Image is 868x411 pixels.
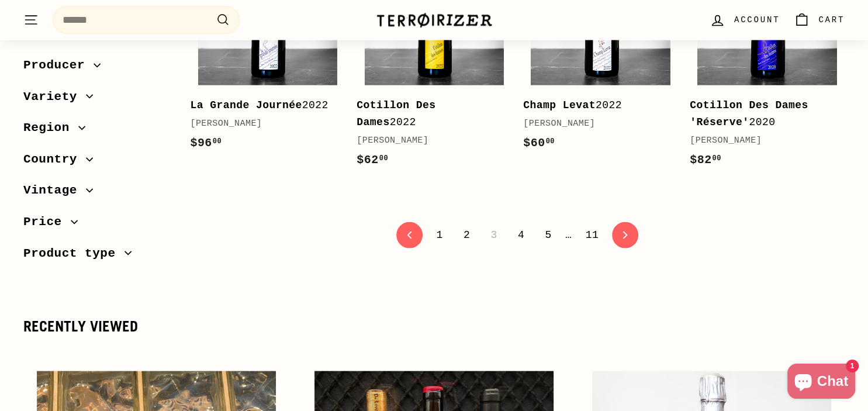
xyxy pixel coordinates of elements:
[734,13,780,26] span: Account
[190,117,333,131] div: [PERSON_NAME]
[565,230,572,240] span: …
[357,134,500,148] div: [PERSON_NAME]
[511,225,531,245] a: 4
[523,117,666,131] div: [PERSON_NAME]
[23,178,171,209] button: Vintage
[23,240,171,272] button: Product type
[23,212,71,232] span: Price
[23,118,78,138] span: Region
[23,53,171,84] button: Producer
[523,136,555,150] span: $60
[538,225,558,245] a: 5
[357,97,500,131] div: 2022
[23,319,845,335] div: Recently viewed
[546,137,555,146] sup: 00
[784,364,859,402] inbox-online-store-chat: Shopify online store chat
[190,99,302,111] b: La Grande Journée
[690,153,721,167] span: $82
[213,137,222,146] sup: 00
[23,146,171,178] button: Country
[190,97,333,114] div: 2022
[190,136,222,150] span: $96
[690,99,808,128] b: Cotillon Des Dames 'Réserve'
[690,97,833,131] div: 2020
[818,13,845,26] span: Cart
[429,225,449,245] a: 1
[579,225,606,245] a: 11
[457,225,477,245] a: 2
[483,225,504,245] span: 3
[703,3,787,37] a: Account
[23,209,171,241] button: Price
[523,97,666,114] div: 2022
[712,154,721,163] sup: 00
[523,99,596,111] b: Champ Levat
[23,149,86,169] span: Country
[23,115,171,147] button: Region
[23,87,86,106] span: Variety
[23,181,86,201] span: Vintage
[23,243,125,263] span: Product type
[357,153,388,167] span: $62
[787,3,852,37] a: Cart
[379,154,388,163] sup: 00
[357,99,435,128] b: Cotillon Des Dames
[23,56,94,75] span: Producer
[23,84,171,115] button: Variety
[690,134,833,148] div: [PERSON_NAME]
